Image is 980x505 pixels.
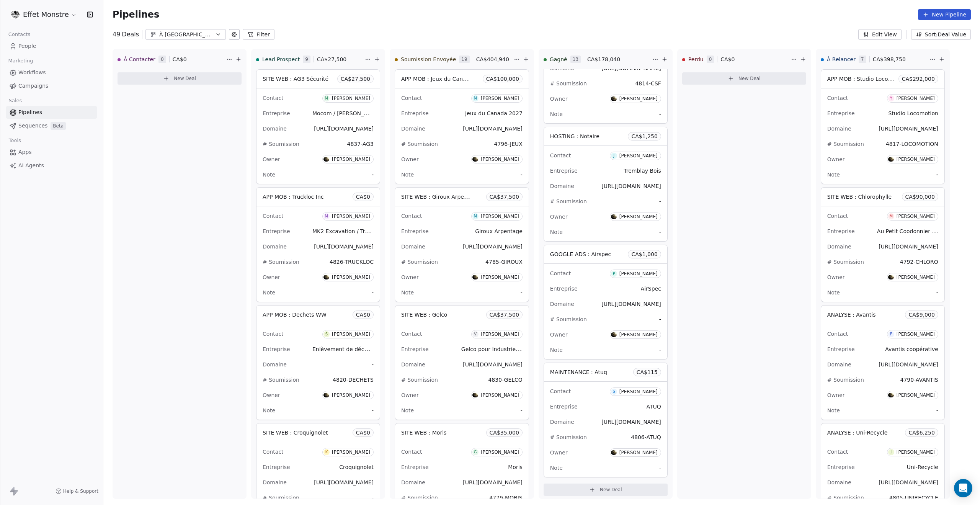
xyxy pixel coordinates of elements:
div: Soumission Envoyée19CA$404,940 [395,49,512,69]
div: S [613,389,615,395]
button: New Pipeline [918,9,971,20]
span: 0 [707,56,714,63]
span: - [936,407,938,414]
span: Note [550,465,563,471]
span: Owner [827,274,845,280]
span: Owner [401,156,419,162]
span: Domaine [550,183,574,189]
span: - [659,315,661,323]
span: APP MOB : Truckloc Inc [263,194,323,200]
span: Entreprise [827,346,855,352]
span: CA$ 178,040 [587,56,620,63]
span: Domaine [827,244,851,250]
span: Contact [827,331,848,337]
div: APP MOB : Jeux du CanadaCA$100,000ContactM[PERSON_NAME]EntrepriseJeux du Canada 2027Domaine[URL][... [395,69,529,184]
div: GOOGLE ADS : AirspecCA$1,000ContactP[PERSON_NAME]EntrepriseAirSpecDomaine[URL][DOMAIN_NAME]# Soum... [544,245,668,360]
div: [PERSON_NAME] [481,214,519,219]
span: Owner [550,332,568,338]
div: Y [890,95,892,101]
span: Entreprise [263,228,290,234]
span: Giroux Arpentage [475,228,523,234]
span: # Soumission [401,377,438,383]
span: SITE WEB : Chlorophylle [827,194,892,200]
span: Note [550,111,563,117]
span: # Soumission [263,377,299,383]
a: Help & Support [56,488,98,494]
div: À Relancer7CA$398,750 [821,49,928,69]
span: # Soumission [550,434,587,440]
div: [PERSON_NAME] [619,271,658,276]
span: 4826-TRUCKLOC [330,259,374,265]
span: Contact [401,95,422,101]
span: # Soumission [401,259,438,265]
div: [PERSON_NAME] [897,96,935,101]
span: Effet Monstre [23,10,69,20]
span: - [659,110,661,118]
span: New Deal [174,75,196,82]
div: APP MOB : Dechets WWCA$0ContactS[PERSON_NAME]EntrepriseEnlèvement de déchets WWDomaine-# Soumissi... [256,305,380,420]
span: # Soumission [401,495,438,501]
span: GOOGLE ADS : Airspec [550,251,611,257]
img: Y [888,393,894,397]
div: [PERSON_NAME] [481,96,519,101]
span: Owner [827,392,845,398]
div: P [613,271,615,277]
div: SITE WEB : GelcoCA$37,500ContactV[PERSON_NAME]EntrepriseGelco pour Industries PépinDomaine[URL][D... [395,305,529,420]
span: ANALYSE : Uni-Recycle [827,430,887,436]
span: Sequences [18,122,47,130]
span: Perdu [688,56,704,63]
span: [URL][DOMAIN_NAME] [314,244,374,250]
button: Effet Monstre [9,8,78,21]
span: 4792-CHLORO [900,259,938,265]
span: Croquignolet [339,464,374,470]
span: 4785-GIROUX [485,259,523,265]
span: - [521,171,523,178]
img: Y [472,157,478,161]
span: Apps [18,148,32,156]
span: Domaine [401,126,425,132]
div: [PERSON_NAME] [332,157,370,162]
span: [URL][DOMAIN_NAME] [879,479,938,485]
span: Note [550,347,563,353]
span: New Deal [738,75,761,82]
button: New Deal [544,484,668,496]
span: Domaine [827,361,851,368]
span: Studio Locomotion [888,110,938,116]
span: - [659,464,661,472]
div: SITE WEB : AG3 SécuritéCA$27,500ContactM[PERSON_NAME]EntrepriseMocom / [PERSON_NAME]-Jean / Optit... [256,69,380,184]
span: CA$ 1,250 [631,132,657,140]
span: CA$ 1,000 [631,250,657,258]
a: Apps [6,146,97,159]
img: 97485486_3081046785289558_2010905861240651776_n.png [11,10,20,19]
span: [URL][DOMAIN_NAME] [601,301,661,307]
span: Note [827,172,840,178]
a: People [6,40,97,52]
span: 4806-ATUQ [631,434,661,440]
span: APP MOB : Jeux du Canada [401,75,473,82]
span: [URL][DOMAIN_NAME] [463,126,523,132]
div: SITE WEB : Giroux ArpentageCA$37,500ContactM[PERSON_NAME]EntrepriseGiroux ArpentageDomaine[URL][D... [395,187,529,302]
div: M [474,213,477,219]
span: Owner [827,156,845,162]
img: Y [611,214,617,219]
span: MAINTENANCE : Atuq [550,369,607,375]
div: [PERSON_NAME] [481,275,519,280]
div: [PERSON_NAME] [481,332,519,337]
span: # Soumission [827,259,864,265]
span: CA$ 115 [637,368,658,376]
button: Filter [243,29,274,40]
span: CA$ 0 [356,311,370,319]
div: [PERSON_NAME] [897,449,935,455]
span: Contact [401,331,422,337]
span: Contact [827,449,848,455]
div: À [GEOGRAPHIC_DATA] [159,31,212,39]
span: À Relancer [827,56,856,63]
span: CA$ 27,500 [341,75,370,83]
span: 4796-JEUX [494,141,523,147]
div: V [474,331,477,337]
img: Y [323,157,329,161]
span: [URL][DOMAIN_NAME] [879,126,938,132]
span: # Soumission [550,80,587,87]
span: - [659,228,661,236]
button: New Deal [118,72,242,85]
